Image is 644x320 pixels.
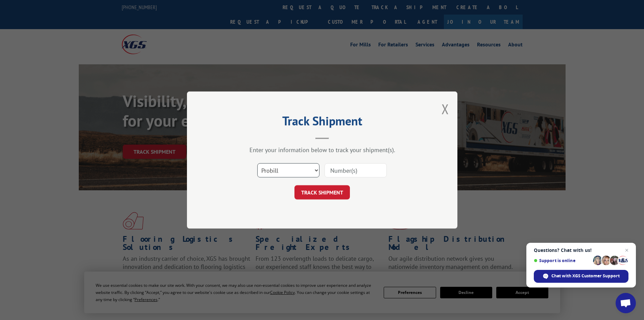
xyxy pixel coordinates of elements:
[551,273,620,279] span: Chat with XGS Customer Support
[221,146,424,154] div: Enter your information below to track your shipment(s).
[623,246,631,254] span: Close chat
[534,258,591,263] span: Support is online
[442,100,449,118] button: Close modal
[534,248,628,253] span: Questions? Chat with us!
[294,185,350,199] button: TRACK SHIPMENT
[221,116,424,129] h2: Track Shipment
[534,270,628,283] div: Chat with XGS Customer Support
[616,293,636,313] div: Open chat
[325,163,387,177] input: Number(s)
